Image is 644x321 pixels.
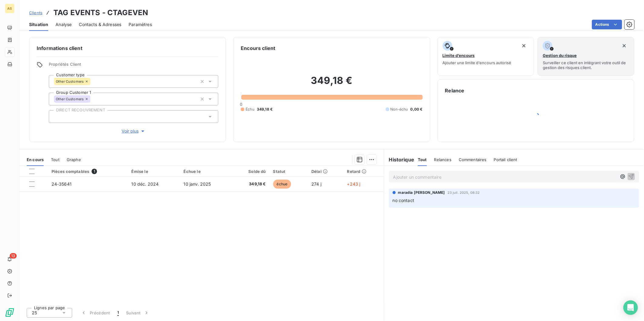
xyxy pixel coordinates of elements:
[347,169,380,174] div: Retard
[55,22,72,28] span: Analyse
[56,97,84,101] span: Other Customers
[49,62,218,70] span: Propriétés Client
[27,157,44,162] span: En cours
[246,107,254,112] span: Échu
[29,10,42,15] span: Clients
[77,306,114,319] button: Précédent
[448,191,480,194] span: 23 juil. 2025, 08:32
[37,45,218,52] h6: Informations client
[54,114,59,119] input: Ajouter une valeur
[52,169,124,174] div: Pièces comptables
[443,53,475,58] span: Limite d’encours
[538,37,634,76] button: Gestion du risqueSurveiller ce client en intégrant votre outil de gestion des risques client.
[459,157,487,162] span: Commentaires
[411,107,423,112] span: 0,00 €
[32,310,37,316] span: 25
[311,181,321,187] span: 274 j
[132,181,159,187] span: 10 déc. 2024
[391,107,408,112] span: Non-échu
[543,53,577,58] span: Gestion du risque
[56,80,84,83] span: Other Customers
[241,74,422,93] h2: 349,18 €
[114,306,122,319] button: 1
[90,96,95,102] input: Ajouter une valeur
[623,300,638,315] div: Open Intercom Messenger
[236,181,266,187] span: 349,18 €
[236,169,266,174] div: Solde dû
[438,37,534,76] button: Limite d’encoursAjouter une limite d’encours autorisé
[384,156,414,163] h6: Historique
[273,169,304,174] div: Statut
[443,60,512,65] span: Ajouter une limite d’encours autorisé
[494,157,517,162] span: Portail client
[434,157,451,162] span: Relances
[543,60,629,70] span: Surveiller ce client en intégrant votre outil de gestion des risques client.
[122,306,153,319] button: Suivant
[184,181,211,187] span: 10 janv. 2025
[393,198,414,203] span: no contact
[311,169,340,174] div: Délai
[122,128,146,134] span: Voir plus
[184,169,229,174] div: Échue le
[49,128,218,134] button: Voir plus
[51,157,59,162] span: Tout
[347,181,361,187] span: +243 j
[592,20,622,29] button: Actions
[418,157,427,162] span: Tout
[92,169,97,174] span: 1
[5,4,15,13] div: AS
[10,253,17,259] span: 13
[5,308,15,317] img: Logo LeanPay
[445,87,627,94] h6: Relance
[129,22,152,28] span: Paramètres
[90,79,95,84] input: Ajouter une valeur
[240,102,242,107] span: 0
[132,169,176,174] div: Émise le
[29,10,42,16] a: Clients
[52,181,72,187] span: 24-35641
[257,107,273,112] span: 349,18 €
[117,310,119,316] span: 1
[79,22,121,28] span: Contacts & Adresses
[29,22,48,28] span: Situation
[273,180,291,189] span: échue
[398,190,445,195] span: maradia [PERSON_NAME]
[67,157,81,162] span: Graphe
[241,45,275,52] h6: Encours client
[53,7,148,18] h3: TAG EVENTS - CTAGEVEN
